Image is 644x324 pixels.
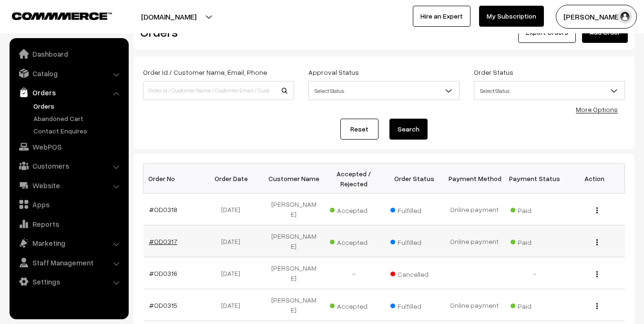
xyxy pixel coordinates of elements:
button: Search [389,119,428,140]
a: Settings [12,273,125,290]
td: [PERSON_NAME] [264,225,324,257]
span: Accepted [330,299,378,311]
th: Customer Name [264,164,324,193]
th: Order Date [204,164,264,193]
a: Abandoned Cart [31,113,125,123]
th: Accepted / Rejected [324,164,384,193]
a: Staff Management [12,254,125,271]
span: Select Status [308,81,460,100]
a: My Subscription [479,6,544,27]
img: COMMMERCE [12,12,112,20]
a: #OD0316 [149,269,177,277]
span: Select Status [309,82,459,99]
td: [DATE] [204,225,264,257]
span: Fulfilled [390,203,438,215]
td: - [324,257,384,289]
label: Order Status [474,67,513,77]
td: [DATE] [204,193,264,225]
a: Orders [12,84,125,101]
img: Menu [596,303,598,309]
img: user [618,10,632,24]
button: [PERSON_NAME] [556,5,637,29]
a: Reports [12,215,125,233]
a: #OD0315 [149,301,177,309]
td: [PERSON_NAME] [264,289,324,321]
a: Marketing [12,234,125,252]
img: Menu [596,271,598,277]
span: Accepted [330,203,378,215]
a: Orders [31,101,125,111]
a: Contact Enquires [31,126,125,136]
td: Online payment [444,225,504,257]
label: Approval Status [308,67,359,77]
span: Cancelled [390,267,438,279]
span: Select Status [474,82,624,99]
a: Reset [340,119,378,140]
a: Customers [12,157,125,174]
span: Paid [511,299,558,311]
td: [PERSON_NAME] [264,193,324,225]
a: COMMMERCE [12,10,95,21]
a: Apps [12,196,125,213]
a: Website [12,177,125,194]
a: #OD0318 [149,205,177,213]
span: Fulfilled [390,235,438,247]
a: Hire an Expert [413,6,470,27]
a: WebPOS [12,138,125,155]
img: Menu [596,207,598,213]
td: [DATE] [204,257,264,289]
a: More Options [576,105,618,113]
th: Action [564,164,624,193]
span: Paid [511,235,558,247]
a: #OD0317 [149,237,177,245]
th: Order No [143,164,204,193]
td: - [504,257,564,289]
th: Payment Method [444,164,504,193]
td: [PERSON_NAME] [264,257,324,289]
input: Order Id / Customer Name / Customer Email / Customer Phone [143,81,294,100]
td: Online payment [444,289,504,321]
button: [DOMAIN_NAME] [108,5,230,29]
span: Select Status [474,81,625,100]
th: Payment Status [504,164,564,193]
a: Dashboard [12,45,125,62]
th: Order Status [384,164,444,193]
td: Online payment [444,193,504,225]
span: Paid [511,203,558,215]
span: Accepted [330,235,378,247]
a: Catalog [12,65,125,82]
span: Fulfilled [390,299,438,311]
img: Menu [596,239,598,245]
label: Order Id / Customer Name, Email, Phone [143,67,267,77]
td: [DATE] [204,289,264,321]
